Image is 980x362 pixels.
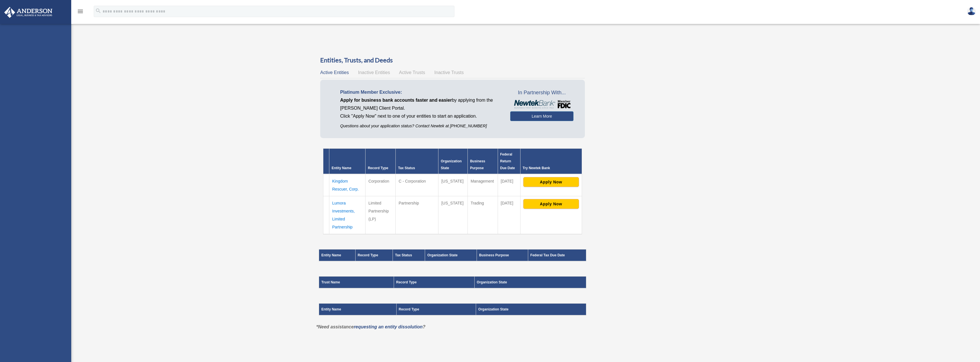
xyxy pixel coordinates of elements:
th: Trust Name [319,277,394,289]
th: Organization State [476,304,586,316]
th: Record Type [396,304,476,316]
em: *Need assistance ? [316,324,425,329]
th: Organization State [438,149,468,174]
td: [DATE] [498,174,520,196]
th: Record Type [394,277,474,289]
span: Active Trusts [399,70,425,75]
th: Tax Status [393,249,425,261]
th: Federal Tax Due Date [528,249,586,261]
td: [DATE] [498,196,520,234]
i: menu [77,8,84,15]
td: Management [467,174,498,196]
td: [US_STATE] [438,174,468,196]
p: Click "Apply Now" next to one of your entities to start an application. [340,112,502,120]
th: Entity Name [319,304,397,316]
p: by applying from the [PERSON_NAME] Client Portal. [340,96,502,112]
th: Business Purpose [477,249,528,261]
a: menu [77,10,84,15]
img: User Pic [967,7,976,15]
td: Kingdom Rescuer, Corp. [329,174,366,196]
div: Try Newtek Bank [523,165,579,171]
span: Inactive Trusts [434,70,464,75]
th: Business Purpose [467,149,498,174]
th: Record Type [366,149,396,174]
a: requesting an entity dissolution [354,324,423,329]
img: Anderson Advisors Platinum Portal [3,7,54,18]
h3: Entities, Trusts, and Deeds [320,56,585,65]
button: Apply Now [523,199,579,209]
i: search [95,8,101,14]
td: Corporation [366,174,396,196]
p: Questions about your application status? Contact Newtek at [PHONE_NUMBER] [340,122,502,130]
td: C - Corporation [396,174,438,196]
span: Active Entities [320,70,349,75]
th: Organization State [425,249,477,261]
th: Entity Name [329,149,366,174]
span: Inactive Entities [358,70,390,75]
th: Record Type [355,249,393,261]
td: [US_STATE] [438,196,468,234]
button: Apply Now [523,177,579,187]
td: Lumora Investments, Limited Partnership [329,196,366,234]
td: Partnership [396,196,438,234]
td: Limited Partnership (LP) [366,196,396,234]
td: Trading [467,196,498,234]
span: Apply for business bank accounts faster and easier [340,98,452,103]
p: Platinum Member Exclusive: [340,88,502,96]
th: Entity Name [319,249,356,261]
th: Organization State [474,277,586,289]
a: Learn More [510,111,573,121]
img: NewtekBankLogoSM.png [513,100,570,109]
th: Federal Return Due Date [498,149,520,174]
span: In Partnership With... [510,88,573,97]
th: Tax Status [396,149,438,174]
